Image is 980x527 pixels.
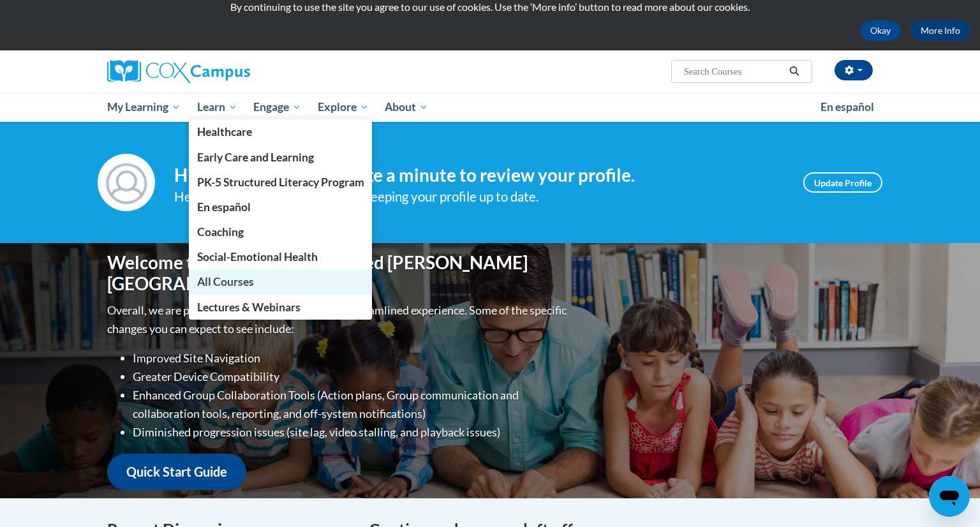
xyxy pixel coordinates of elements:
a: Cox Campus [107,60,350,83]
a: Lectures & Webinars [189,295,373,320]
a: Engage [245,93,309,122]
a: Learn [189,93,246,122]
a: Coaching [189,219,373,244]
a: Update Profile [803,172,882,193]
span: PK-5 Structured Literacy Program [197,175,364,189]
iframe: Button to launch messaging window [929,476,970,517]
h4: Hi [PERSON_NAME]! Take a minute to review your profile. [174,165,784,186]
span: Healthcare [197,125,252,138]
a: All Courses [189,269,373,294]
a: More Info [910,20,970,41]
a: Quick Start Guide [107,454,246,490]
a: Social-Emotional Health [189,244,373,269]
span: Engage [253,100,301,115]
div: Main menu [88,93,892,122]
span: Social-Emotional Health [197,250,318,263]
a: About [377,93,437,122]
button: Okay [860,20,901,41]
span: En español [820,100,874,114]
a: Explore [309,93,377,122]
span: All Courses [197,275,254,288]
li: Greater Device Compatibility [133,367,570,386]
span: My Learning [107,100,181,115]
img: Profile Image [98,154,155,211]
a: My Learning [99,93,189,122]
span: Early Care and Learning [197,151,314,164]
li: Enhanced Group Collaboration Tools (Action plans, Group communication and collaboration tools, re... [133,386,570,423]
input: Search Courses [683,64,785,79]
a: PK-5 Structured Literacy Program [189,170,373,195]
a: Healthcare [189,119,373,144]
h1: Welcome to the new and improved [PERSON_NAME][GEOGRAPHIC_DATA] [107,252,570,295]
span: Lectures & Webinars [197,301,301,314]
div: Help improve your experience by keeping your profile up to date. [174,186,784,207]
span: Explore [318,100,369,115]
img: Cox Campus [107,60,250,83]
button: Search [785,64,804,79]
li: Diminished progression issues (site lag, video stalling, and playback issues) [133,423,570,442]
a: Early Care and Learning [189,145,373,170]
p: Overall, we are proud to provide you with a more streamlined experience. Some of the specific cha... [107,301,570,338]
span: En español [197,200,251,214]
span: Learn [197,100,237,115]
button: Account Settings [835,60,873,80]
span: About [385,100,428,115]
span: Coaching [197,225,244,239]
a: En español [812,94,882,121]
li: Improved Site Navigation [133,349,570,367]
a: En español [189,195,373,219]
